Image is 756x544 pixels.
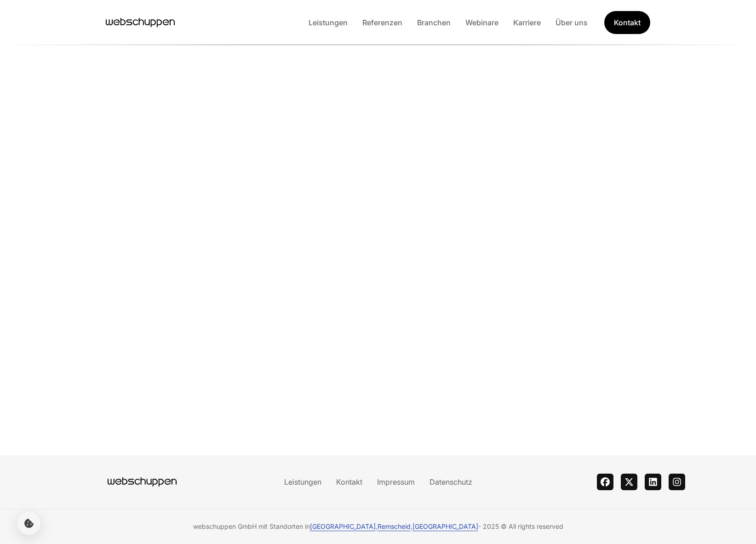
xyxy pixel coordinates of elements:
a: twitter [621,474,637,490]
a: linkedin [645,474,661,490]
span: 2025 © All rights reserved [483,522,563,531]
a: Branchen [410,18,458,27]
span: webschuppen GmbH mit Standorten in , , - [193,522,481,531]
a: Karriere [506,18,548,27]
a: Get Started [604,11,650,35]
a: Referenzen [355,18,410,27]
button: Cookie-Einstellungen öffnen [17,512,40,535]
a: instagram [669,474,685,490]
a: Webinare [458,18,506,27]
a: Über uns [548,18,595,27]
a: Leistungen [301,18,355,27]
a: [GEOGRAPHIC_DATA] [310,522,376,530]
a: [GEOGRAPHIC_DATA] [412,522,478,530]
a: Hauptseite besuchen [106,16,175,29]
a: Remscheid [378,522,411,530]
